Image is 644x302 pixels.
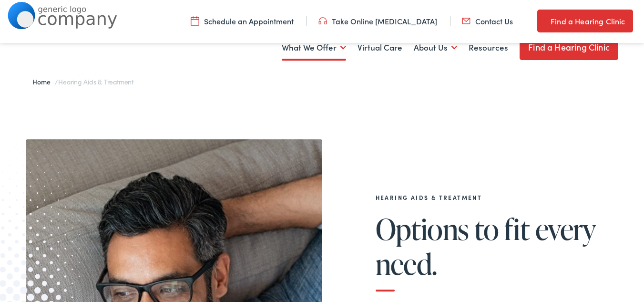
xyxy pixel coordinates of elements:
a: What We Offer [282,30,346,65]
a: Find a Hearing Clinic [520,34,618,60]
span: every [535,213,596,245]
img: utility icon [462,16,470,26]
a: Virtual Care [358,30,402,65]
a: Find a Hearing Clinic [537,10,633,32]
h2: Hearing Aids & Treatment [376,194,604,201]
span: / [32,77,133,86]
a: Take Online [MEDICAL_DATA] [318,16,437,26]
span: Hearing Aids & Treatment [58,77,133,86]
a: Resources [469,30,508,65]
a: Home [32,77,55,86]
span: fit [504,213,530,245]
a: Contact Us [462,16,513,26]
span: Options [376,213,469,245]
img: utility icon [537,15,546,27]
span: to [474,213,499,245]
a: About Us [414,30,457,65]
a: Schedule an Appointment [191,16,294,26]
img: utility icon [318,16,327,26]
span: need. [376,248,437,280]
img: utility icon [191,16,199,26]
